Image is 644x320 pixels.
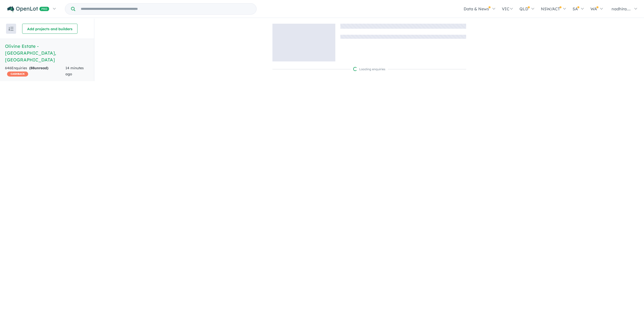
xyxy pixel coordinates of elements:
span: CASHBACK [7,72,28,77]
strong: ( unread) [29,66,48,70]
img: Openlot PRO Logo White [7,6,49,12]
input: Try estate name, suburb, builder or developer [76,4,255,14]
span: 14 minutes ago [65,66,84,76]
div: Loading enquiries [353,67,385,72]
img: sort.svg [9,27,14,31]
span: 88 [30,66,34,70]
button: Add projects and builders [22,24,77,34]
div: 646 Enquir ies [5,65,65,77]
h5: Olivine Estate - [GEOGRAPHIC_DATA] , [GEOGRAPHIC_DATA] [5,43,89,63]
span: nadhira.... [612,6,631,11]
